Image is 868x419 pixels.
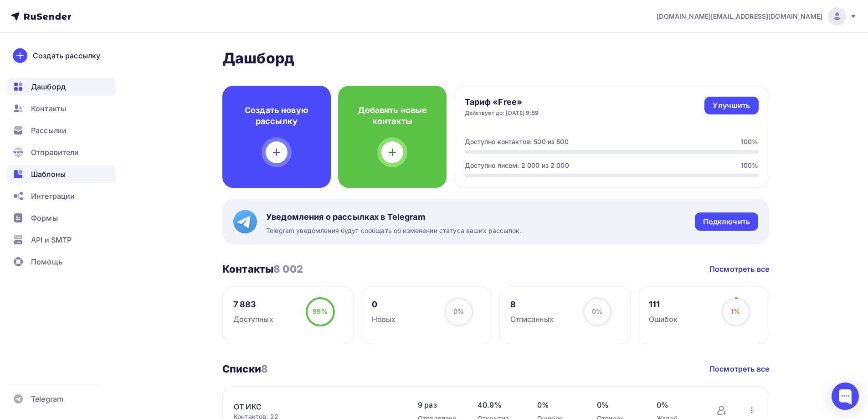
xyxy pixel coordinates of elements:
span: 99% [313,307,327,315]
div: Ошибок [649,314,678,325]
h3: Списки [222,362,268,375]
div: 7 883 [233,299,273,310]
span: Формы [31,212,58,223]
div: 100% [741,161,759,170]
div: Доступно контактов: 500 из 500 [465,137,569,146]
span: 1% [731,307,740,315]
h4: Добавить новые контакты [353,105,432,127]
div: Доступно писем: 2 000 из 2 000 [465,161,569,170]
span: 8 002 [273,263,303,275]
div: Отписанных [510,314,554,325]
span: 8 [261,363,268,375]
div: Доступных [233,314,273,325]
span: Дашборд [31,81,66,92]
span: 0% [657,399,698,410]
span: Telegram [31,393,63,404]
span: 0% [597,399,638,410]
div: 111 [649,299,678,310]
a: Посмотреть все [709,264,769,274]
a: Формы [7,209,116,227]
span: Отправители [31,147,79,158]
div: Новых [372,314,396,325]
div: 100% [741,137,759,146]
a: Рассылки [7,121,116,140]
h4: Создать новую рассылку [237,105,316,127]
span: 0% [592,307,602,315]
div: Создать рассылку [33,50,100,61]
a: Шаблоны [7,165,116,183]
span: 9 раз [418,399,459,410]
h2: Дашборд [222,49,769,67]
div: Подключить [703,217,750,227]
div: 8 [510,299,554,310]
a: Отправители [7,143,116,161]
h3: Контакты [222,263,303,275]
div: Улучшить [713,100,750,111]
span: 0% [537,399,579,410]
div: 0 [372,299,396,310]
span: API и SMTP [31,234,72,245]
a: Дашборд [7,78,116,96]
a: ОТ ИКС [234,401,389,412]
span: Интеграции [31,191,75,202]
a: [DOMAIN_NAME][EMAIL_ADDRESS][DOMAIN_NAME] [657,7,857,26]
span: Рассылки [31,125,67,136]
a: Контакты [7,99,116,118]
span: Контакты [31,103,66,114]
span: Помощь [31,256,62,267]
span: [DOMAIN_NAME][EMAIL_ADDRESS][DOMAIN_NAME] [657,12,822,21]
span: Telegram уведомления будут сообщать об изменении статуса ваших рассылок. [266,226,521,235]
span: 40.9% [478,399,519,410]
span: 0% [453,307,464,315]
a: Посмотреть все [709,363,769,374]
h4: Тариф «Free» [465,97,539,108]
span: Уведомления о рассылках в Telegram [266,212,521,222]
span: Шаблоны [31,169,66,180]
div: Действует до: [DATE] 9:59 [465,109,539,117]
